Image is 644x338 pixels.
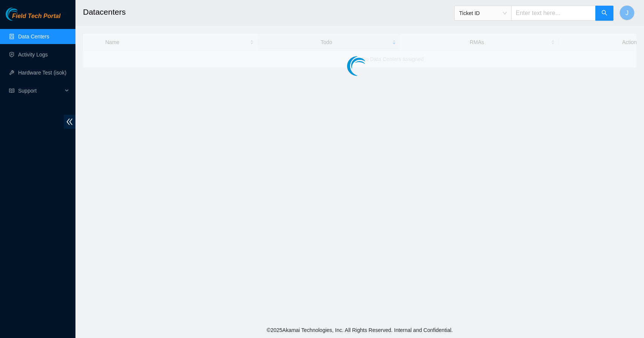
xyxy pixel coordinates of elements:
a: Data Centers [18,33,49,40]
span: search [601,10,607,17]
span: J [626,8,629,18]
a: Activity Logs [18,52,48,58]
span: Field Tech Portal [12,13,60,20]
span: Support [18,83,63,98]
input: Enter text here... [511,6,596,21]
button: search [595,6,613,21]
span: double-left [64,115,75,129]
a: Akamai TechnologiesField Tech Portal [6,14,60,23]
span: read [9,88,14,93]
a: Hardware Test (isok) [18,70,66,76]
img: Akamai Technologies [6,8,38,21]
footer: © 2025 Akamai Technologies, Inc. All Rights Reserved. Internal and Confidential. [75,322,644,338]
span: Ticket ID [459,8,507,19]
button: J [619,5,635,20]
